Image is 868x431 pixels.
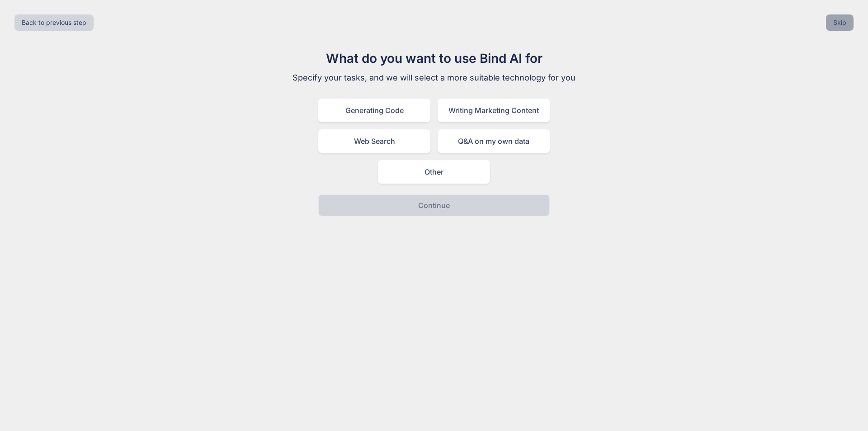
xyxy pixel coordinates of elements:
button: Back to previous step [14,14,94,31]
div: Generating Code [318,99,430,122]
div: Web Search [318,129,430,153]
button: Continue [318,194,550,216]
div: Writing Marketing Content [438,99,550,122]
h1: What do you want to use Bind AI for [282,49,586,68]
p: Continue [418,200,450,211]
div: Q&A on my own data [438,129,550,153]
p: Specify your tasks, and we will select a more suitable technology for you [282,71,586,84]
button: Skip [826,14,854,31]
div: Other [378,160,490,184]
